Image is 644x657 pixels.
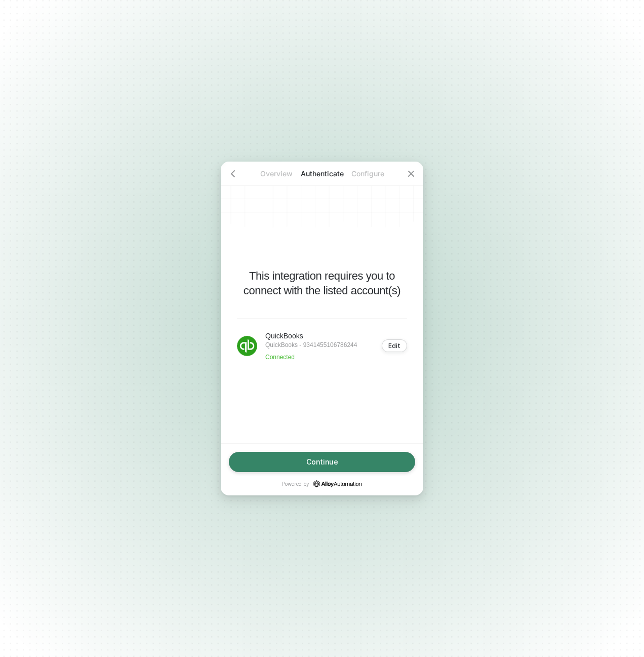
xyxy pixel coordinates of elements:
[345,169,390,179] p: Configure
[306,458,338,466] div: Continue
[282,480,362,487] p: Powered by
[237,336,257,356] img: icon
[237,268,407,298] p: This integration requires you to connect with the listed account(s)
[229,170,237,178] span: icon-arrow-left
[254,169,299,179] p: Overview
[388,342,400,350] div: Edit
[382,339,407,352] button: Edit
[313,480,362,487] a: icon-success
[265,331,357,341] p: QuickBooks
[229,452,415,472] button: Continue
[299,169,345,179] p: Authenticate
[265,341,357,349] p: QuickBooks - 9341455106786244
[407,170,415,178] span: icon-close
[265,353,357,361] p: Connected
